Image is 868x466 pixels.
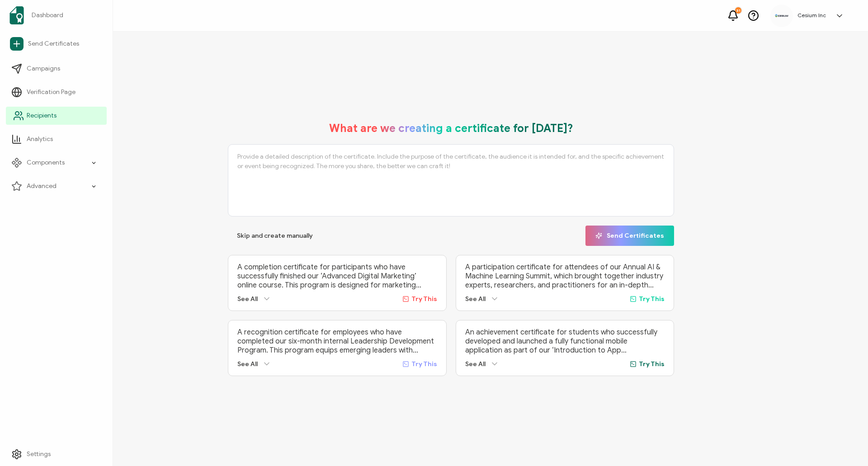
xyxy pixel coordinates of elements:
h1: What are we creating a certificate for [DATE]? [329,122,573,135]
img: sertifier-logomark-colored.svg [9,6,24,24]
span: Dashboard [32,11,63,20]
span: Campaigns [27,64,60,73]
button: Send Certificates [585,226,674,246]
a: Campaigns [6,60,107,78]
span: Analytics [27,135,53,144]
img: 1abc0e83-7b8f-4e95-bb42-7c8235cfe526.png [775,14,788,17]
a: Analytics [6,130,107,148]
span: Try This [411,360,437,368]
span: Verification Page [27,88,75,97]
span: Components [27,158,65,167]
span: See All [465,295,486,303]
p: A completion certificate for participants who have successfully finished our ‘Advanced Digital Ma... [237,263,437,290]
div: 31 [735,7,741,14]
span: Try This [411,295,437,303]
p: A participation certificate for attendees of our Annual AI & Machine Learning Summit, which broug... [465,263,665,290]
span: Try This [639,295,665,303]
p: An achievement certificate for students who successfully developed and launched a fully functiona... [465,328,665,355]
span: Recipients [27,111,57,120]
button: Skip and create manually [228,226,322,246]
a: Settings [6,445,107,463]
span: Advanced [27,182,57,191]
span: Settings [27,450,51,459]
p: A recognition certificate for employees who have completed our six-month internal Leadership Deve... [237,328,437,355]
span: See All [237,360,258,368]
a: Verification Page [6,83,107,101]
span: See All [237,295,258,303]
h5: Cesium Inc [797,12,826,19]
iframe: Chat Widget [823,423,868,466]
a: Send Certificates [6,33,107,54]
a: Dashboard [6,3,107,28]
span: Skip and create manually [237,233,313,239]
span: Send Certificates [595,232,664,239]
span: Send Certificates [28,39,79,48]
a: Recipients [6,107,107,125]
span: See All [465,360,486,368]
span: Try This [639,360,665,368]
